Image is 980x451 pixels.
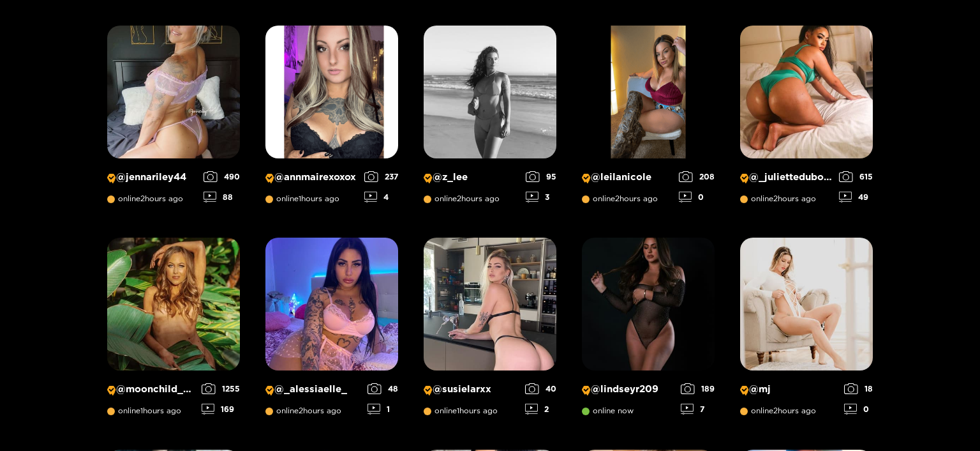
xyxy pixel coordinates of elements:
[265,238,398,371] img: Creator Profile Image: _alessiaelle_
[681,383,715,394] div: 189
[107,171,197,183] p: @ jennariley44
[525,404,556,415] div: 2
[265,406,341,415] span: online 2 hours ago
[844,383,873,394] div: 18
[107,406,181,415] span: online 1 hours ago
[582,26,715,158] img: Creator Profile Image: leilanicole
[740,406,816,415] span: online 2 hours ago
[107,383,195,395] p: @ moonchild_movement
[526,192,556,203] div: 3
[424,194,500,203] span: online 2 hours ago
[839,171,873,182] div: 615
[424,26,556,212] a: Creator Profile Image: z_lee@z_leeonline2hours ago953
[681,404,715,415] div: 7
[265,383,361,395] p: @ _alessiaelle_
[844,404,873,415] div: 0
[582,26,715,212] a: Creator Profile Image: leilanicole@leilanicoleonline2hours ago2080
[740,194,816,203] span: online 2 hours ago
[679,171,715,182] div: 208
[582,383,674,395] p: @ lindseyr209
[424,26,556,158] img: Creator Profile Image: z_lee
[265,194,339,203] span: online 1 hours ago
[107,26,240,212] a: Creator Profile Image: jennariley44@jennariley44online2hours ago49088
[265,238,398,424] a: Creator Profile Image: _alessiaelle_@_alessiaelle_online2hours ago481
[265,171,358,183] p: @ annmairexoxox
[202,383,240,394] div: 1255
[740,26,873,212] a: Creator Profile Image: _juliettedubose@_julietteduboseonline2hours ago61549
[740,238,873,424] a: Creator Profile Image: mj@mjonline2hours ago180
[839,192,873,203] div: 49
[740,171,833,183] p: @ _juliettedubose
[525,383,556,394] div: 40
[204,192,240,203] div: 88
[424,238,556,371] img: Creator Profile Image: susielarxx
[424,171,519,183] p: @ z_lee
[364,192,398,203] div: 4
[424,383,519,395] p: @ susielarxx
[364,171,398,182] div: 237
[582,171,672,183] p: @ leilanicole
[265,26,398,212] a: Creator Profile Image: annmairexoxox@annmairexoxoxonline1hours ago2374
[582,406,634,415] span: online now
[526,171,556,182] div: 95
[367,383,398,394] div: 48
[107,194,183,203] span: online 2 hours ago
[679,192,715,203] div: 0
[740,383,838,395] p: @ mj
[582,238,715,371] img: Creator Profile Image: lindseyr209
[582,238,715,424] a: Creator Profile Image: lindseyr209@lindseyr209online now1897
[204,171,240,182] div: 490
[107,238,240,371] img: Creator Profile Image: moonchild_movement
[740,26,873,158] img: Creator Profile Image: _juliettedubose
[367,404,398,415] div: 1
[202,404,240,415] div: 169
[740,238,873,371] img: Creator Profile Image: mj
[582,194,658,203] span: online 2 hours ago
[424,406,498,415] span: online 1 hours ago
[424,238,556,424] a: Creator Profile Image: susielarxx@susielarxxonline1hours ago402
[265,26,398,158] img: Creator Profile Image: annmairexoxox
[107,26,240,158] img: Creator Profile Image: jennariley44
[107,238,240,424] a: Creator Profile Image: moonchild_movement@moonchild_movementonline1hours ago1255169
